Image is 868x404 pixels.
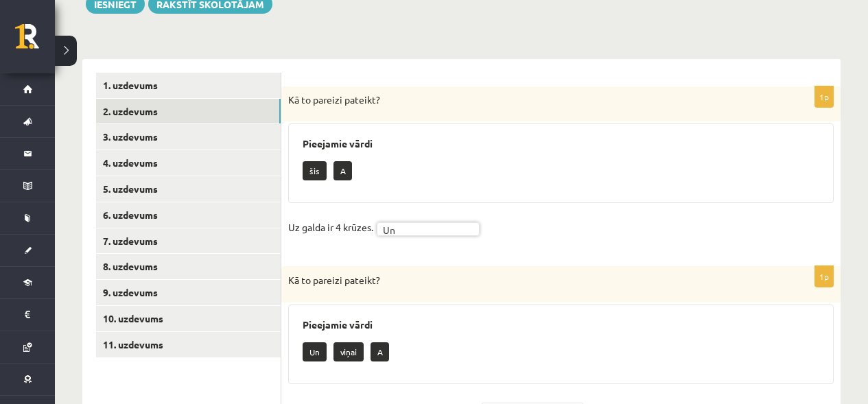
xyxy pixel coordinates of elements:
[340,165,345,176] font: A
[340,346,357,357] font: viņai
[96,124,281,150] a: 3. uzdevums
[288,274,380,286] font: Kā to pareizi pateikt?
[96,254,281,279] a: 8. uzdevums
[377,346,382,357] font: A
[103,105,158,117] font: 2. uzdevums
[819,271,829,282] font: 1p
[96,332,281,357] a: 11. uzdevums
[15,24,55,58] a: Rīgas 1. Tālmācības vidusskola
[103,156,158,169] font: 4. uzdevums
[103,79,158,91] font: 1. uzdevums
[303,137,373,150] font: Pieejamie vārdi
[96,150,281,176] a: 4. uzdevums
[383,224,395,236] font: Un
[288,93,380,106] font: Kā to pareizi pateikt?
[103,312,163,324] font: 10. uzdevums
[96,202,281,228] a: 6. uzdevums
[103,130,158,143] font: 3. uzdevums
[103,260,158,272] font: 8. uzdevums
[96,228,281,254] a: 7. uzdevums
[819,91,829,102] font: 1p
[96,306,281,331] a: 10. uzdevums
[103,209,158,221] font: 6. uzdevums
[303,318,373,331] font: Pieejamie vārdi
[103,182,158,195] font: 5. uzdevums
[96,280,281,305] a: 9. uzdevums
[103,235,158,247] font: 7. uzdevums
[377,222,480,236] a: Un
[96,99,281,124] a: 2. uzdevums
[309,346,320,357] font: Un
[309,165,320,176] font: šis
[103,338,163,350] font: 11. uzdevums
[96,176,281,202] a: 5. uzdevums
[96,73,281,98] a: 1. uzdevums
[103,286,158,298] font: 9. uzdevums
[288,221,373,233] font: Uz galda ir 4 krūzes.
